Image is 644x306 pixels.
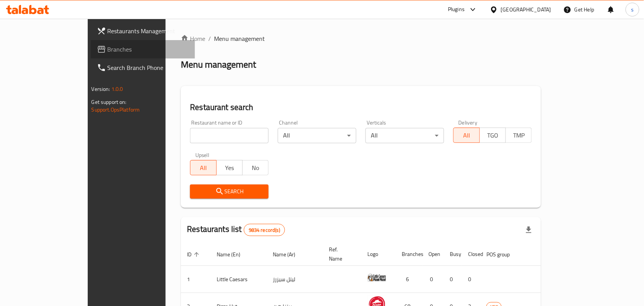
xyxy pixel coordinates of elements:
[509,130,529,141] span: TMP
[190,128,269,143] input: Search for restaurant name or ID..
[181,34,541,43] nav: breadcrumb
[92,97,127,107] span: Get support on:
[108,26,189,36] span: Restaurants Management
[278,128,356,143] div: All
[422,266,444,293] td: 0
[181,58,256,71] h2: Menu management
[187,250,201,259] span: ID
[92,84,110,94] span: Version:
[457,130,477,141] span: All
[108,45,189,54] span: Branches
[462,243,480,266] th: Closed
[329,245,352,263] span: Ref. Name
[108,63,189,72] span: Search Branch Phone
[448,5,465,14] div: Plugins
[367,268,386,287] img: Little Caesars
[92,105,140,115] a: Support.OpsPlatform
[216,160,243,175] button: Yes
[190,160,216,175] button: All
[208,34,211,43] li: /
[480,128,506,143] button: TGO
[91,40,195,58] a: Branches
[422,243,444,266] th: Open
[193,162,213,173] span: All
[361,243,396,266] th: Logo
[244,227,285,234] span: 9834 record(s)
[190,102,532,113] h2: Restaurant search
[217,250,250,259] span: Name (En)
[181,266,211,293] td: 1
[187,223,285,236] h2: Restaurants list
[365,128,444,143] div: All
[631,5,634,14] span: s
[462,266,480,293] td: 0
[506,128,532,143] button: TMP
[444,243,462,266] th: Busy
[220,162,240,173] span: Yes
[459,120,478,125] label: Delivery
[520,221,538,239] div: Export file
[396,243,422,266] th: Branches
[196,187,262,196] span: Search
[246,162,266,173] span: No
[211,266,267,293] td: Little Caesars
[486,250,520,259] span: POS group
[242,160,269,175] button: No
[214,34,265,43] span: Menu management
[91,58,195,77] a: Search Branch Phone
[483,130,503,141] span: TGO
[444,266,462,293] td: 0
[195,152,209,158] label: Upsell
[273,250,305,259] span: Name (Ar)
[501,5,551,14] div: [GEOGRAPHIC_DATA]
[111,84,123,94] span: 1.0.0
[396,266,422,293] td: 6
[267,266,323,293] td: ليتل سيزرز
[91,22,195,40] a: Restaurants Management
[453,128,480,143] button: All
[190,185,269,199] button: Search
[244,224,285,236] div: Total records count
